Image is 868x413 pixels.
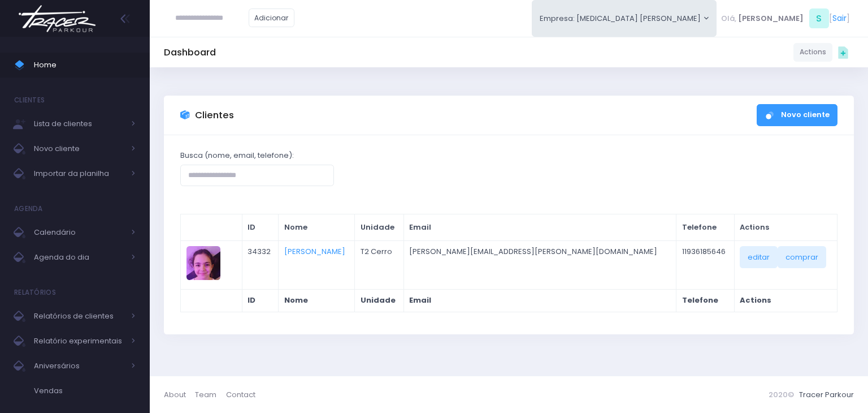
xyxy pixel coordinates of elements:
[355,289,404,312] th: Unidade
[769,389,794,400] span: 2020©
[778,246,826,268] a: comprar
[734,214,837,241] th: Actions
[403,214,676,241] th: Email
[799,389,854,400] a: Tracer Parkour
[355,240,404,289] td: T2 Cerro
[34,384,136,398] span: Vendas
[284,246,345,257] a: [PERSON_NAME]
[279,289,355,312] th: Nome
[832,12,847,24] a: Sair
[180,150,294,161] label: Busca (nome, email, telefone):
[676,289,734,312] th: Telefone
[34,225,124,240] span: Calendário
[242,240,279,289] td: 34332
[740,246,778,268] a: editar
[242,289,279,312] th: ID
[14,197,43,220] h4: Agenda
[734,289,837,312] th: Actions
[793,43,832,62] a: Actions
[403,240,676,289] td: [PERSON_NAME][EMAIL_ADDRESS][PERSON_NAME][DOMAIN_NAME]
[14,281,56,304] h4: Relatórios
[34,117,124,131] span: Lista de clientes
[809,8,829,28] span: S
[34,309,124,324] span: Relatórios de clientes
[34,58,136,72] span: Home
[14,89,45,111] h4: Clientes
[279,214,355,241] th: Nome
[34,166,124,181] span: Importar da planilha
[721,13,736,24] span: Olá,
[226,384,255,406] a: Contact
[403,289,676,312] th: Email
[195,384,225,406] a: Team
[355,214,404,241] th: Unidade
[195,110,234,121] h3: Clientes
[34,250,124,265] span: Agenda do dia
[242,214,279,241] th: ID
[676,214,734,241] th: Telefone
[676,240,734,289] td: 11936185646
[738,13,804,24] span: [PERSON_NAME]
[757,104,837,126] a: Novo cliente
[34,334,124,349] span: Relatório experimentais
[164,47,216,58] h5: Dashboard
[164,384,195,406] a: About
[717,6,854,31] div: [ ]
[249,8,295,27] a: Adicionar
[34,359,124,373] span: Aniversários
[34,141,124,156] span: Novo cliente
